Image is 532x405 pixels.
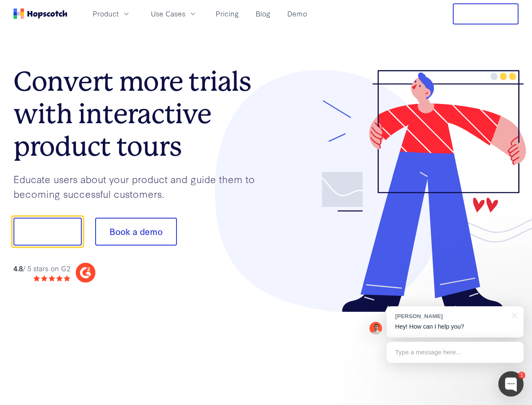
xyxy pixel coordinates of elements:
img: Mark Spera [369,322,382,335]
span: Use Cases [151,8,185,19]
p: Hey! How can I help you? [395,322,515,331]
a: Demo [284,7,310,21]
div: [PERSON_NAME] [395,312,507,320]
button: Free Trial [453,3,519,24]
p: Educate users about your product and guide them to becoming successful customers. [13,172,266,201]
button: Book a demo [95,218,177,246]
button: Show me! [13,218,82,246]
button: Use Cases [146,7,202,21]
div: 1 [518,372,525,379]
a: Pricing [212,7,242,21]
button: Product [88,7,136,21]
a: Home [13,8,67,19]
div: Type a message here... [387,342,524,363]
span: Product [93,8,119,19]
strong: 4.8 [13,263,23,273]
h1: Convert more trials with interactive product tours [13,65,266,162]
a: Blog [252,7,274,21]
div: / 5 stars on G2 [13,263,70,274]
